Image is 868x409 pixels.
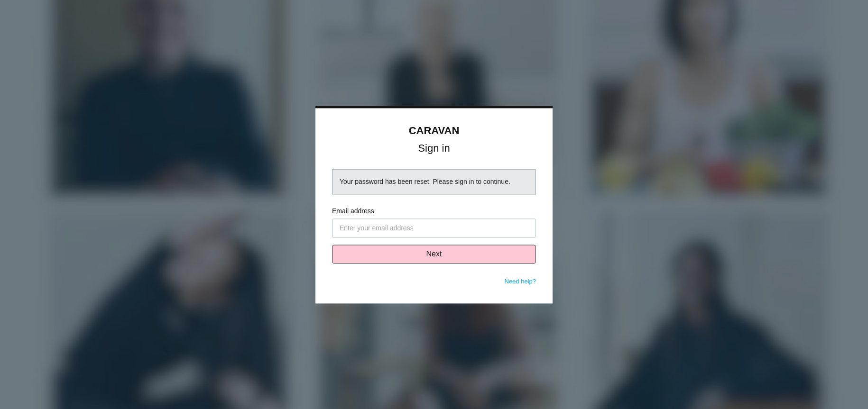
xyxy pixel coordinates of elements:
[332,144,536,153] h1: Sign in
[409,125,460,136] a: CARAVAN
[332,245,536,264] button: Next
[505,278,536,285] a: Need help?
[332,206,536,216] label: Email address
[332,218,536,237] input: Enter your email address
[340,177,528,187] div: Your password has been reset. Please sign in to continue.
